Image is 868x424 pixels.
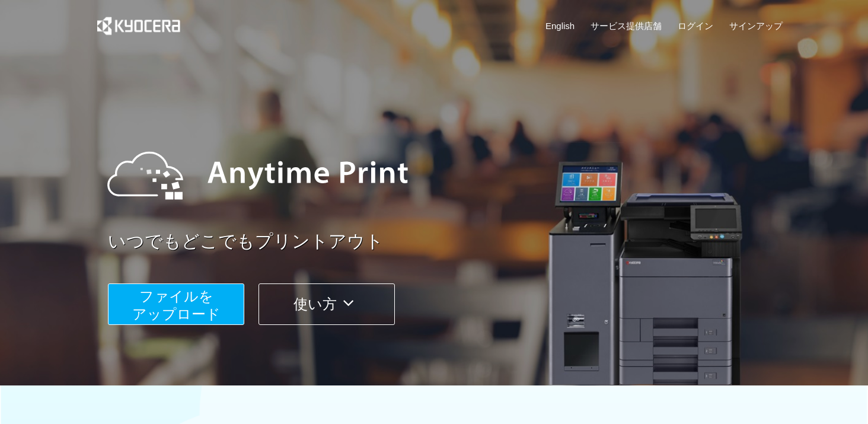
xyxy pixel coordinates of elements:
a: English [545,20,575,32]
button: ファイルを​​アップロード [108,283,244,325]
a: いつでもどこでもプリントアウト [108,229,790,254]
a: サインアップ [729,20,783,32]
button: 使い方 [259,283,395,325]
a: ログイン [678,20,713,32]
span: ファイルを ​​アップロード [132,288,221,322]
a: サービス提供店舗 [591,20,662,32]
